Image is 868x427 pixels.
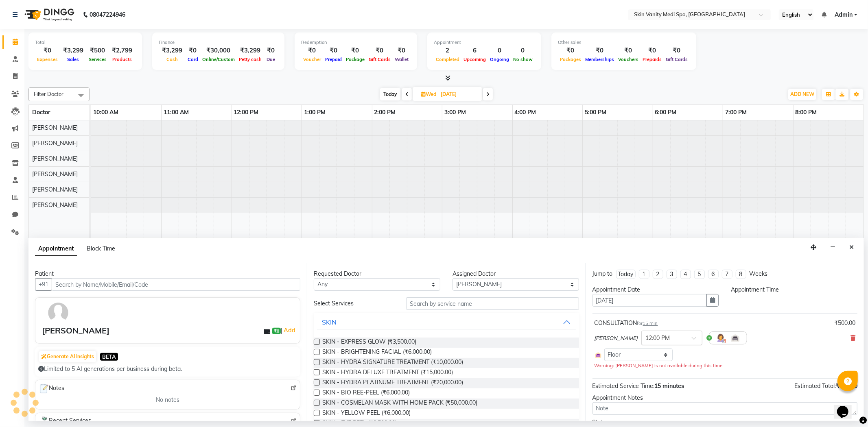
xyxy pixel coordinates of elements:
[237,46,264,55] div: ₹3,299
[595,319,658,327] div: CONSULTATION
[314,270,440,278] div: Requested Doctor
[595,334,638,342] span: [PERSON_NAME]
[618,270,634,279] div: Today
[723,107,749,118] a: 7:00 PM
[593,285,719,294] div: Appointment Date
[419,91,438,97] span: Wed
[322,358,463,368] span: SKIN - HYDRA SIGNATURE TREATMENT (₹10,000.00)
[667,270,677,279] li: 3
[680,270,691,279] li: 4
[558,39,690,46] div: Other sales
[35,57,60,62] span: Expenses
[434,39,535,46] div: Appointment
[200,57,237,62] span: Online/Custom
[637,320,658,326] small: for
[232,107,261,118] a: 12:00 PM
[788,89,816,100] button: ADD NEW
[200,46,237,55] div: ₹30,000
[90,3,125,26] b: 08047224946
[282,325,297,335] a: Add
[42,325,109,337] div: [PERSON_NAME]
[308,299,400,308] div: Select Services
[558,57,583,62] span: Packages
[322,348,432,358] span: SKIN - BRIGHTENING FACIAL (₹6,000.00)
[66,57,81,62] span: Sales
[32,124,78,131] span: [PERSON_NAME]
[264,46,278,55] div: ₹0
[639,270,649,279] li: 1
[655,382,684,390] span: 15 minutes
[488,57,511,62] span: Ongoing
[91,107,120,118] a: 10:00 AM
[35,242,77,256] span: Appointment
[434,46,461,55] div: 2
[322,378,463,388] span: SKIN - HYDRA PLATINUME TREATMENT (₹20,000.00)
[558,46,583,55] div: ₹0
[434,57,461,62] span: Completed
[595,363,723,368] small: Warning: [PERSON_NAME] is not available during this time
[616,46,641,55] div: ₹0
[87,57,109,62] span: Services
[835,11,853,19] span: Admin
[380,88,400,100] span: Today
[32,155,78,162] span: [PERSON_NAME]
[302,107,328,118] a: 1:00 PM
[731,285,857,294] div: Appointment Time
[593,394,857,402] div: Appointment Notes
[716,333,726,343] img: Hairdresser.png
[513,107,538,118] a: 4:00 PM
[186,57,200,62] span: Card
[836,382,857,390] span: ₹500.00
[406,297,579,310] input: Search by service name
[32,109,50,116] span: Doctor
[794,107,819,118] a: 8:00 PM
[322,409,411,419] span: SKIN - YELLOW PEEL (₹6,000.00)
[21,3,77,26] img: logo
[32,170,78,178] span: [PERSON_NAME]
[736,270,746,279] li: 8
[442,107,468,118] a: 3:00 PM
[438,88,479,100] input: 2025-09-03
[100,353,118,361] span: BETA
[265,57,277,62] span: Due
[39,383,64,394] span: Notes
[159,39,278,46] div: Finance
[281,325,297,335] span: |
[593,270,613,278] div: Jump to
[35,39,136,46] div: Total
[344,57,367,62] span: Package
[846,241,857,254] button: Close
[367,57,393,62] span: Gift Cards
[708,270,719,279] li: 6
[461,46,488,55] div: 6
[39,351,96,362] button: Generate AI Insights
[583,107,608,118] a: 5:00 PM
[52,278,300,291] input: Search by Name/Mobile/Email/Code
[511,57,535,62] span: No show
[834,394,860,419] iframe: chat widget
[641,46,664,55] div: ₹0
[87,245,115,252] span: Block Time
[110,57,134,62] span: Products
[39,416,91,426] span: Recent Services
[643,320,658,326] span: 15 min
[453,270,579,278] div: Assigned Doctor
[722,270,732,279] li: 7
[616,57,641,62] span: Vouchers
[794,382,836,390] span: Estimated Total:
[164,57,180,62] span: Cash
[109,46,136,55] div: ₹2,799
[322,368,453,378] span: SKIN - HYDRA DELUXE TREATMENT (₹15,000.00)
[186,46,200,55] div: ₹0
[32,139,78,147] span: [PERSON_NAME]
[461,57,488,62] span: Upcoming
[34,91,63,97] span: Filter Doctor
[322,399,477,409] span: SKIN - COSMELAN MASK WITH HOME PACK (₹50,000.00)
[583,57,616,62] span: Memberships
[301,46,323,55] div: ₹0
[694,270,705,279] li: 5
[511,46,535,55] div: 0
[367,46,393,55] div: ₹0
[322,317,337,327] div: SKIN
[60,46,87,55] div: ₹3,299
